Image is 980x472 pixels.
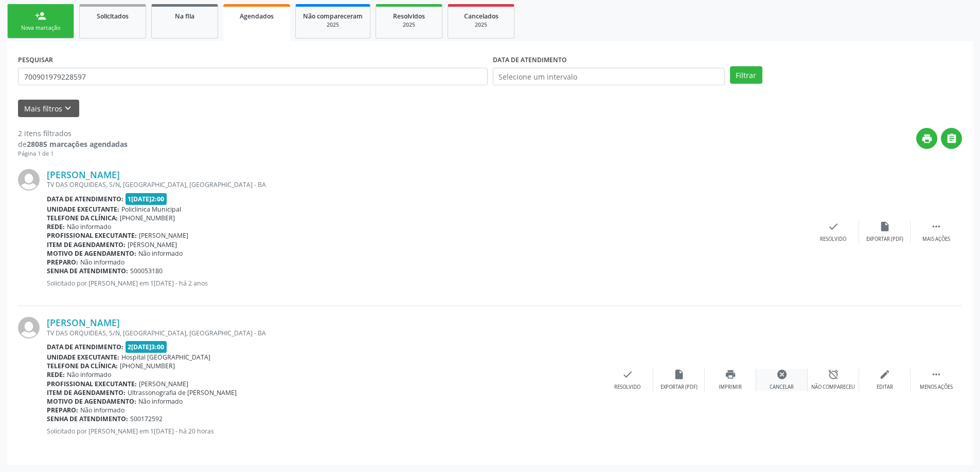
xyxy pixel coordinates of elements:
b: Telefone da clínica: [47,214,118,222]
span: Na fila [175,12,194,21]
span: Não informado [67,222,111,231]
img: img [18,317,40,338]
b: Data de atendimento: [47,343,123,351]
i: insert_drive_file [879,221,890,232]
div: TV DAS ORQUIDEAS, S/N, [GEOGRAPHIC_DATA], [GEOGRAPHIC_DATA] - BA [47,329,602,337]
img: img [18,169,40,191]
i: keyboard_arrow_down [62,103,74,114]
i: print [725,369,736,380]
span: Hospital [GEOGRAPHIC_DATA] [121,353,210,362]
strong: 28085 marcações agendadas [27,139,128,149]
i: insert_drive_file [673,369,685,380]
b: Senha de atendimento: [47,267,128,275]
div: Menos ações [920,384,953,391]
span: Cancelados [464,12,498,21]
b: Preparo: [47,258,78,267]
span: S00053180 [130,267,163,275]
span: [PHONE_NUMBER] [120,362,175,370]
div: Resolvido [614,384,640,391]
div: de [18,139,128,149]
div: Cancelar [770,384,794,391]
button: Filtrar [730,66,762,84]
div: Exportar (PDF) [866,236,903,243]
b: Rede: [47,370,65,379]
div: Página 1 de 1 [18,149,128,158]
span: Não informado [138,249,183,258]
b: Unidade executante: [47,205,119,214]
i: alarm_off [828,369,839,380]
b: Senha de atendimento: [47,414,128,423]
span: Não informado [80,258,124,267]
i: edit [879,369,890,380]
b: Motivo de agendamento: [47,249,136,258]
b: Data de atendimento: [47,195,123,203]
span: [PERSON_NAME] [128,240,177,249]
div: 2025 [383,21,435,29]
div: Imprimir [719,384,742,391]
b: Preparo: [47,406,78,414]
span: Resolvidos [393,12,425,21]
span: [PERSON_NAME] [139,231,188,240]
button: Mais filtroskeyboard_arrow_down [18,100,79,118]
input: Selecione um intervalo [493,68,725,85]
div: TV DAS ORQUIDEAS, S/N, [GEOGRAPHIC_DATA], [GEOGRAPHIC_DATA] - BA [47,180,808,189]
i:  [931,369,942,380]
div: Resolvido [820,236,846,243]
p: Solicitado por [PERSON_NAME] em 1[DATE] - há 2 anos [47,279,808,288]
span: Não informado [138,397,183,406]
span: Policlínica Municipal [121,205,181,214]
a: [PERSON_NAME] [47,169,120,180]
b: Telefone da clínica: [47,362,118,370]
div: 2025 [455,21,507,29]
p: Solicitado por [PERSON_NAME] em 1[DATE] - há 20 horas [47,427,602,436]
span: [PERSON_NAME] [139,380,188,388]
div: 2025 [303,21,363,29]
i:  [946,133,957,144]
span: [PHONE_NUMBER] [120,214,175,222]
span: Ultrassonografia de [PERSON_NAME] [128,388,237,397]
button: print [916,128,937,149]
b: Motivo de agendamento: [47,397,136,406]
div: Editar [877,384,893,391]
span: 2[DATE]3:00 [126,341,167,353]
span: Não compareceram [303,12,363,21]
b: Unidade executante: [47,353,119,362]
div: person_add [35,10,46,22]
i: cancel [776,369,788,380]
b: Item de agendamento: [47,240,126,249]
span: Não informado [67,370,111,379]
label: PESQUISAR [18,52,53,68]
b: Profissional executante: [47,380,137,388]
i:  [931,221,942,232]
b: Profissional executante: [47,231,137,240]
div: 2 itens filtrados [18,128,128,139]
span: Agendados [240,12,274,21]
span: Solicitados [97,12,129,21]
b: Rede: [47,222,65,231]
div: Mais ações [922,236,950,243]
span: 1[DATE]2:00 [126,193,167,205]
label: DATA DE ATENDIMENTO [493,52,567,68]
div: Não compareceu [811,384,855,391]
i: check [828,221,839,232]
input: Nome, CNS [18,68,488,85]
div: Nova marcação [15,24,66,32]
a: [PERSON_NAME] [47,317,120,328]
b: Item de agendamento: [47,388,126,397]
div: Exportar (PDF) [661,384,698,391]
i: print [921,133,933,144]
i: check [622,369,633,380]
span: Não informado [80,406,124,414]
span: S00172592 [130,414,163,423]
button:  [941,128,962,149]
